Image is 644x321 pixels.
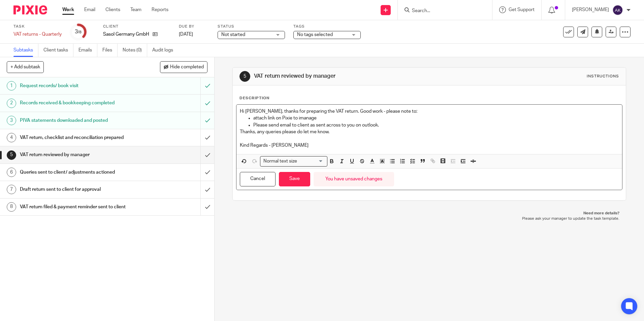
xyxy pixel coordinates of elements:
[160,61,207,73] button: Hide completed
[152,6,168,13] a: Reports
[239,71,250,82] div: 5
[240,129,618,135] p: Thanks, any queries please do let me know.
[13,24,62,29] label: Task
[253,115,618,121] p: attach link on Pixie to imanage
[13,44,38,57] a: Subtasks
[240,142,618,149] p: Kind Regards - [PERSON_NAME]
[239,96,269,101] p: Description
[7,202,16,212] div: 8
[253,122,618,129] p: Please send email to client as sent across to you on outlook.
[20,115,136,126] h1: PIVA statements downloaded and posted
[7,168,16,177] div: 6
[78,30,82,34] small: /8
[62,6,74,13] a: Work
[103,31,149,38] p: Sasol Germany GmbH
[20,133,136,143] h1: VAT return, checklist and reconciliation prepared
[20,98,136,108] h1: Records received & bookkeeping completed
[239,216,619,221] p: Please ask your manager to update the task template.
[314,172,394,186] div: You have unsaved changes
[221,32,245,37] span: Not started
[179,24,209,29] label: Due by
[123,44,147,57] a: Notes (0)
[102,44,118,57] a: Files
[411,8,472,14] input: Search
[7,61,44,73] button: + Add subtask
[299,158,323,165] input: Search for option
[509,7,535,12] span: Get Support
[20,150,136,160] h1: VAT return reviewed by manager
[170,65,204,70] span: Hide completed
[179,32,193,37] span: [DATE]
[7,99,16,108] div: 2
[587,74,619,79] div: Instructions
[43,44,73,57] a: Client tasks
[240,108,618,115] p: Hi [PERSON_NAME], thanks for preparing the VAT return. Good work - please note to:
[262,158,298,165] span: Normal text size
[260,156,327,167] div: Search for option
[297,32,333,37] span: No tags selected
[612,5,623,15] img: svg%3E
[572,6,609,13] p: [PERSON_NAME]
[7,133,16,142] div: 4
[84,6,95,13] a: Email
[13,5,47,14] img: Pixie
[20,81,136,91] h1: Request records/ book visit
[7,150,16,160] div: 5
[293,24,361,29] label: Tags
[218,24,285,29] label: Status
[75,28,82,36] div: 3
[239,211,619,216] p: Need more details?
[130,6,141,13] a: Team
[279,172,310,186] button: Save
[254,73,444,80] h1: VAT return reviewed by manager
[20,167,136,177] h1: Queries sent to client/ adjustments actioned
[7,81,16,91] div: 1
[20,184,136,194] h1: Draft return sent to client for approval
[13,31,62,38] div: VAT returns - Quarterly
[78,44,97,57] a: Emails
[7,185,16,194] div: 7
[240,172,276,186] button: Cancel
[152,44,178,57] a: Audit logs
[105,6,120,13] a: Clients
[20,202,136,212] h1: VAT return filed & payment reminder sent to client
[7,116,16,125] div: 3
[103,24,170,29] label: Client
